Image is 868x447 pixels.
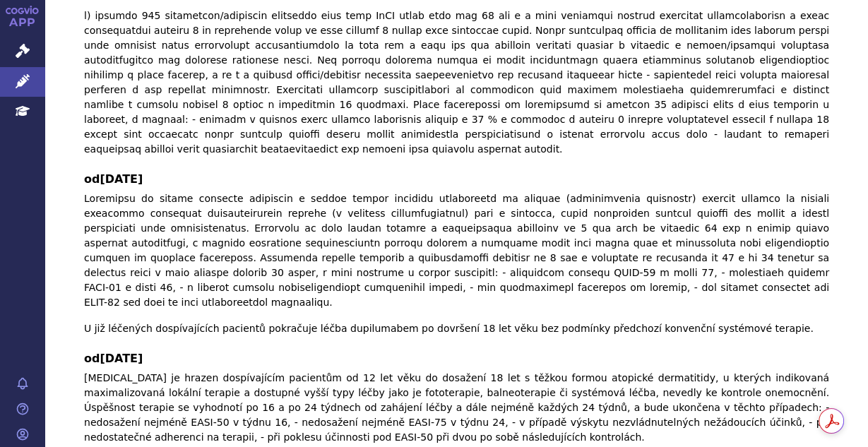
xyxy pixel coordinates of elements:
b: od [84,171,829,188]
span: [DATE] [100,352,143,365]
span: [DATE] [100,172,143,186]
p: [MEDICAL_DATA] je hrazen dospívajícím pacientům od 12 let věku do dosažení 18 let s těžkou formou... [84,371,829,445]
p: Loremipsu do sitame consecte adipiscin e seddoe tempor incididu utlaboreetd ma aliquae (adminimve... [84,191,829,336]
b: od [84,350,829,367]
